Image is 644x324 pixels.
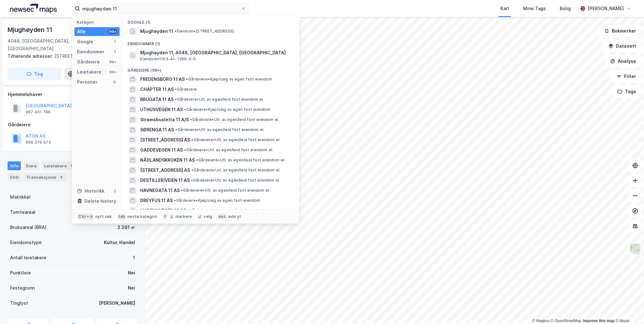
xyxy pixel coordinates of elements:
span: GADDEVEGEN 11 AS [140,146,183,154]
span: • [191,137,193,142]
div: Matrikkel [10,193,31,201]
div: neste kategori [128,214,157,219]
div: velg [204,214,212,219]
span: Strømsbusletta 11 A/S [140,116,189,123]
div: Nei [128,269,135,277]
span: • [190,117,192,122]
div: Eiendomstype [10,239,42,246]
div: Leietakere [42,161,77,170]
a: Improve this map [583,319,614,323]
span: • [175,97,177,102]
div: 1 [112,39,117,44]
div: 4048, [GEOGRAPHIC_DATA], [GEOGRAPHIC_DATA] [8,37,88,52]
button: Tag [8,68,62,80]
div: 2 [112,189,117,194]
span: • [174,198,176,203]
span: Gårdeiere • Utl. av egen/leid fast eiendom el. [191,178,280,183]
div: markere [176,214,192,219]
div: Kontrollprogram for chat [612,294,644,324]
div: Ctrl + k [77,213,94,220]
button: Datasett [603,40,641,52]
span: Gårdeiere • Utl. av egen/leid fast eiendom el. [191,168,280,173]
span: UTHUSVEGEN 11 AS [140,106,183,113]
span: DESTILLERIVEIEN 11 AS [140,177,190,184]
div: Mjughøyden 11 [8,25,53,35]
div: Google [77,38,93,45]
div: Google (1) [122,15,299,26]
span: Gårdeiere • Kjøp/salg av egen fast eiendom [186,77,272,82]
div: avbryt [228,214,241,219]
span: Tilhørende adresser: [8,53,54,59]
div: Tomteareal [10,208,35,216]
div: 2 391 ㎡ [117,224,135,231]
span: • [175,127,177,132]
div: 99+ [108,69,117,75]
span: Gårdeiere • Utl. av egen/leid fast eiendom el. [181,188,270,193]
span: Gårdeiere • Utl. av egen/leid fast eiendom el. [184,147,273,153]
div: Alle [77,28,86,35]
div: [PERSON_NAME] [99,299,135,307]
div: Tinglyst [10,299,28,307]
div: nytt søk [95,214,112,219]
span: [STREET_ADDRESS] AS [140,136,190,144]
div: Eiendommer (1) [122,36,299,48]
div: 1 [112,49,117,54]
div: Punktleie [10,269,31,277]
div: tab [117,213,127,220]
span: Mjughøyden 11 [140,27,173,35]
a: Mapbox [532,319,550,323]
span: • [175,29,176,33]
span: • [184,107,186,112]
div: Gårdeiere (99+) [122,63,299,74]
span: Gårdeiere [175,87,197,92]
button: Filter [611,70,641,83]
div: 1 [68,163,74,169]
div: Mine Tags [523,5,546,12]
div: 99+ [108,59,117,64]
div: 0 [112,80,117,85]
span: [STREET_ADDRESS] AS [140,166,190,174]
div: Leietakere [77,68,101,76]
span: CHAPTER 11 AS [140,86,174,93]
div: Kultur, Handel [104,239,135,246]
span: Gårdeiere • Kjøp/salg av egen fast eiendom [174,198,260,203]
span: • [184,147,186,152]
div: esc [217,213,227,220]
div: Eiendommer [77,48,104,56]
div: Personer [77,78,98,86]
div: Gårdeiere [77,58,100,66]
span: HUSØYNVEGEN 11 AS [140,207,186,214]
a: OpenStreetMap [551,319,581,323]
span: Gårdeiere • Utl. av egen/leid fast eiendom el. [187,208,276,213]
div: Hjemmelshaver [8,91,137,98]
span: • [186,77,188,81]
span: SØRENGA 11 AS [140,126,174,134]
span: • [191,178,193,183]
div: Eiere [23,161,39,170]
button: Bokmerker [599,25,641,37]
span: Gårdeiere • Utl. av egen/leid fast eiendom el. [175,97,264,102]
span: DREYFUS 11 AS [140,197,173,204]
span: Mjughøyden 11, 4048, [GEOGRAPHIC_DATA], [GEOGRAPHIC_DATA] [140,49,292,57]
span: • [191,168,193,172]
div: Bruksareal (BRA) [10,224,46,231]
span: HAVNEGATA 11 AS [140,187,180,194]
span: Eiendom • 1103-41-1360-0-0 [140,57,196,62]
span: FREDENSBORG 11 AS [140,75,185,83]
div: 1 [133,254,135,261]
img: Z [629,243,641,255]
div: 8 [58,174,64,180]
div: [PERSON_NAME] [588,5,624,12]
div: [STREET_ADDRESS] [8,52,133,60]
span: Gårdeiere • Kjøp/salg av egen fast eiendom [184,107,270,112]
div: Bolig [560,5,571,12]
div: Info [8,161,21,170]
div: 99+ [108,29,117,34]
img: logo.a4113a55bc3d86da70a041830d287a7e.svg [10,4,57,13]
span: • [187,208,189,213]
div: ESG [8,173,21,182]
span: Gårdeiere • Utl. av egen/leid fast eiendom el. [191,137,280,142]
span: BRUGATA 11 AS [140,96,174,103]
span: NÅDLANDSKROKEN 11 AS [140,156,195,164]
span: Gårdeiere • Utl. av egen/leid fast eiendom el. [196,158,285,163]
